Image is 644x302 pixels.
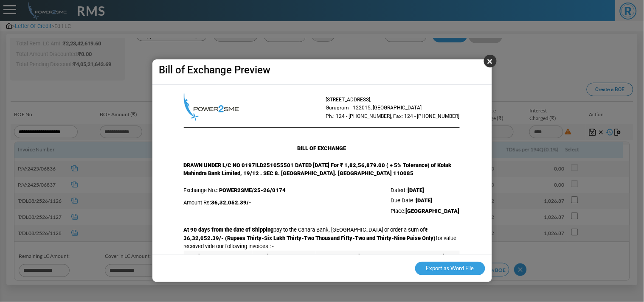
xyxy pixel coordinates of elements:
span: 36,32,052.39/- [211,199,252,206]
td: [STREET_ADDRESS], Gurugram - 122015, [GEOGRAPHIC_DATA] Ph.: 124 - [PHONE_NUMBER], Fax: 124 - [PHO... [326,94,460,121]
center: BILL OF EXCHANGE [184,144,460,153]
td: Exchange No. [184,186,286,199]
td: Place: [391,207,460,215]
span: [GEOGRAPHIC_DATA] [406,208,460,214]
span: : POWER2SME/25-26/0174 [217,187,286,193]
td: Due Date : [391,196,460,207]
td: Dated : [391,186,460,197]
span: At 90 days from the date of Shipping [184,226,274,233]
h4: Bill of Exchange Preview [159,64,322,76]
th: Invoice Date [184,251,253,262]
img: Logo [184,93,239,121]
td: Amount Rs: [184,199,286,211]
th: Cover in LC [390,251,459,262]
td: pay to the Canara Bank, [GEOGRAPHIC_DATA] or order a sum of for value received vide our following... [184,226,460,251]
button: Export as Word File [415,262,485,275]
td: DRAWN UNDER L/C NO 0197ILD251055501 DATED [DATE] For ₹ 1,82,56,879.00 ( + 5% Tolerance) of Kotak ... [184,144,460,186]
span: ₹ 36,32,052.39/- (Rupees Thirty-Six Lakh Thirty-Two Thousand Fifty-Two and Thirty-Nine Paise Only) [184,226,436,241]
span: [DATE] [416,197,433,204]
span: [DATE] [408,187,425,193]
th: Invoice No. [253,251,316,262]
th: Invoice Amount [316,251,390,262]
button: × [484,55,497,67]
